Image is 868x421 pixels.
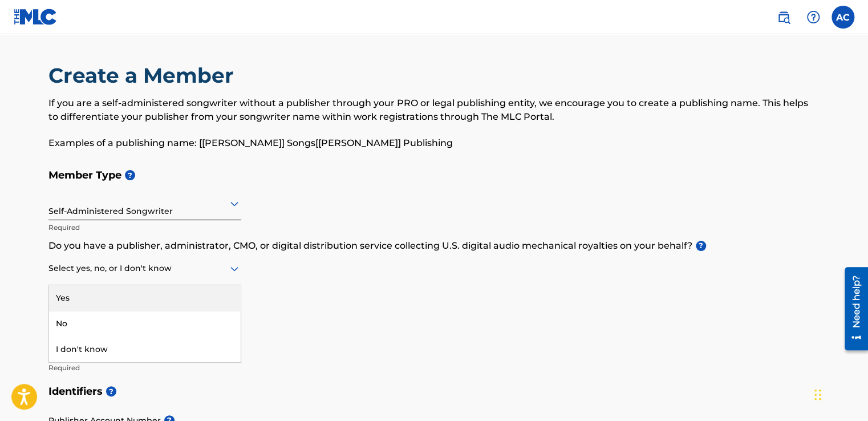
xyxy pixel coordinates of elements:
div: Help [802,6,825,29]
img: MLC Logo [14,9,58,25]
div: Self-Administered Songwriter [48,189,241,217]
h5: Member Type [48,163,820,188]
h5: Identifiers [48,379,820,404]
iframe: Chat Widget [811,366,868,421]
a: Public Search [772,6,795,29]
p: Examples of a publishing name: [[PERSON_NAME]] Songs[[PERSON_NAME]] Publishing [48,136,820,150]
h5: Member Name [48,304,820,329]
img: help [806,10,820,24]
div: Drag [814,378,821,412]
p: Required [48,363,241,373]
span: ? [696,241,706,251]
h2: Create a Member [48,63,240,88]
div: I don't know [49,337,241,362]
p: Required [48,222,241,233]
div: User Menu [832,6,854,29]
p: Do you have a publisher, administrator, CMO, or digital distribution service collecting U.S. digi... [48,239,820,253]
span: ? [106,386,116,396]
p: If you are a self-administered songwriter without a publisher through your PRO or legal publishin... [48,96,820,124]
span: ? [125,170,135,180]
div: No [49,311,241,337]
img: search [777,10,790,24]
div: Yes [49,285,241,311]
iframe: Resource Center [836,263,868,355]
